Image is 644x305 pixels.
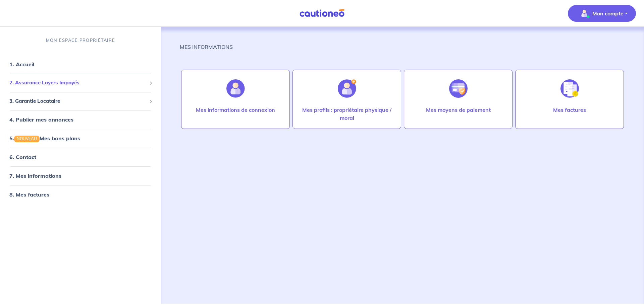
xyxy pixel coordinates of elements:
button: illu_account_valid_menu.svgMon compte [568,5,636,22]
img: illu_invoice.svg [560,79,579,98]
span: 3. Garantie Locataire [9,97,147,105]
div: 4. Publier mes annonces [3,113,158,126]
div: 1. Accueil [3,58,158,71]
p: MES INFORMATIONS [180,43,233,51]
img: Cautioneo [297,9,347,17]
img: illu_credit_card_no_anim.svg [449,79,468,98]
p: Mon compte [592,9,624,17]
a: 4. Publier mes annonces [9,116,73,123]
p: Mes profils : propriétaire physique / moral [300,106,394,122]
p: Mes factures [553,106,586,114]
a: 6. Contact [9,154,36,160]
a: 5.NOUVEAUMes bons plans [9,135,80,142]
p: MON ESPACE PROPRIÉTAIRE [46,37,115,44]
a: 7. Mes informations [9,172,61,179]
div: 7. Mes informations [3,169,158,182]
span: 2. Assurance Loyers Impayés [9,79,147,87]
div: 8. Mes factures [3,188,158,201]
div: 3. Garantie Locataire [3,95,158,108]
p: Mes moyens de paiement [426,106,491,114]
a: 8. Mes factures [9,191,49,198]
div: 2. Assurance Loyers Impayés [3,76,158,89]
img: illu_account_add.svg [338,79,356,98]
div: 5.NOUVEAUMes bons plans [3,132,158,145]
a: 1. Accueil [9,61,34,68]
img: illu_account.svg [226,79,245,98]
img: illu_account_valid_menu.svg [579,8,590,19]
p: Mes informations de connexion [196,106,275,114]
div: 6. Contact [3,150,158,164]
